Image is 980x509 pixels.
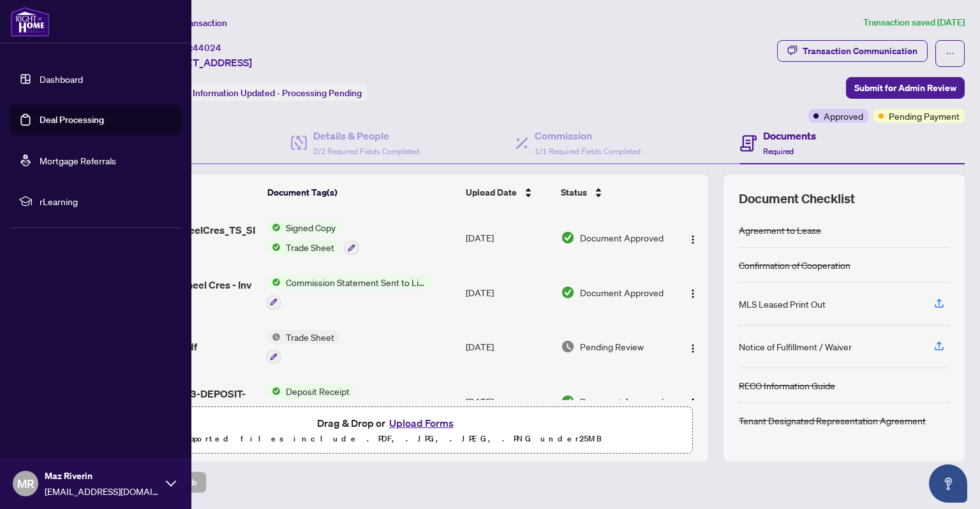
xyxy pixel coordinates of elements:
[159,17,227,29] span: View Transaction
[267,220,281,234] img: Status Icon
[82,407,692,454] span: Drag & Drop orUpload FormsSupported files include .PDF, .JPG, .JPEG, .PNG under25MB
[267,240,281,254] img: Status Icon
[763,147,794,156] span: Required
[580,394,664,408] span: Document Approved
[561,185,587,199] span: Status
[461,265,556,320] td: [DATE]
[40,155,116,166] a: Mortgage Referrals
[763,128,816,143] h4: Documents
[267,275,432,310] button: Status IconCommission Statement Sent to Listing Brokerage
[267,275,281,289] img: Status Icon
[580,285,664,299] span: Document Approved
[739,340,852,354] div: Notice of Fulfillment / Waiver
[466,185,517,199] span: Upload Date
[45,469,160,483] span: Maz Riverin
[946,49,954,58] span: ellipsis
[777,40,928,62] button: Transaction Communication
[688,289,698,299] img: Logo
[739,378,835,392] div: RECO Information Guide
[739,190,855,208] span: Document Checklist
[561,285,575,299] img: Document Status
[824,109,863,123] span: Approved
[846,77,965,99] button: Submit for Admin Review
[267,330,281,344] img: Status Icon
[267,330,339,364] button: Status IconTrade Sheet
[556,175,674,210] th: Status
[317,415,457,431] span: Drag & Drop or
[854,78,956,98] span: Submit for Admin Review
[158,55,252,70] span: [STREET_ADDRESS]
[688,234,698,245] img: Logo
[313,147,419,156] span: 2/2 Required Fields Completed
[262,175,461,210] th: Document Tag(s)
[739,223,821,237] div: Agreement to Lease
[683,336,703,357] button: Logo
[45,484,160,498] span: [EMAIL_ADDRESS][DOMAIN_NAME]
[281,240,339,254] span: Trade Sheet
[561,394,575,408] img: Document Status
[193,42,221,54] span: 44024
[561,231,575,245] img: Document Status
[40,114,104,125] a: Deal Processing
[281,330,339,344] span: Trade Sheet
[267,384,355,419] button: Status IconDeposit Receipt
[267,384,281,398] img: Status Icon
[889,109,960,123] span: Pending Payment
[158,84,367,101] div: Status:
[281,220,341,234] span: Signed Copy
[688,343,698,354] img: Logo
[461,320,556,375] td: [DATE]
[90,431,685,447] p: Supported files include .PDF, .JPG, .JPEG, .PNG under 25 MB
[688,398,698,408] img: Logo
[683,391,703,412] button: Logo
[535,128,641,143] h4: Commission
[40,73,83,85] a: Dashboard
[739,258,850,272] div: Confirmation of Cooperation
[863,15,965,30] article: Transaction saved [DATE]
[193,87,362,99] span: Information Updated - Processing Pending
[385,415,457,431] button: Upload Forms
[580,231,664,245] span: Document Approved
[561,340,575,354] img: Document Status
[535,147,641,156] span: 1/1 Required Fields Completed
[313,128,419,143] h4: Details & People
[683,227,703,248] button: Logo
[929,464,967,503] button: Open asap
[803,41,917,61] div: Transaction Communication
[267,220,359,255] button: Status IconSigned CopyStatus IconTrade Sheet
[281,275,432,289] span: Commission Statement Sent to Listing Brokerage
[580,340,644,354] span: Pending Review
[739,413,926,427] div: Tenant Designated Representation Agreement
[461,175,556,210] th: Upload Date
[739,297,826,311] div: MLS Leased Print Out
[10,6,50,37] img: logo
[461,210,556,265] td: [DATE]
[683,282,703,303] button: Logo
[281,384,355,398] span: Deposit Receipt
[40,194,172,208] span: rLearning
[17,475,34,492] span: MR
[461,374,556,429] td: [DATE]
